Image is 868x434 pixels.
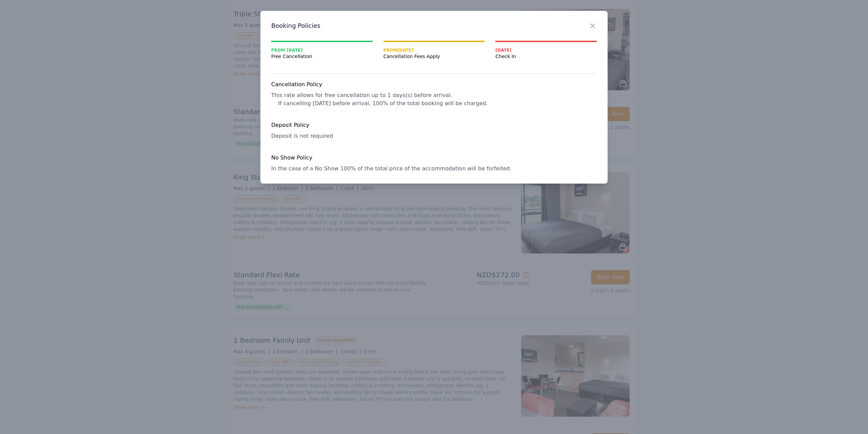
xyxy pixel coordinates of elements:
[495,48,597,53] span: [DATE]
[271,22,597,30] h3: Booking Policies
[495,53,597,60] span: Check In
[271,165,511,172] span: In the case of a No Show 100% of the total price of the accommodation will be forfeited.
[271,53,373,60] span: Free Cancellation
[271,92,488,107] span: This rate allows for free cancellation up to 1 days(s) before arrival. If cancelling [DATE] befor...
[271,48,373,53] span: From [DATE]
[383,48,485,53] span: From [DATE]
[271,121,597,129] h4: Deposit Policy
[271,154,597,162] h4: No Show Policy
[383,53,485,60] span: Cancellation Fees Apply
[271,80,597,89] h4: Cancellation Policy
[271,133,333,139] span: Deposit is not required
[271,41,597,60] nav: Progress mt-20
